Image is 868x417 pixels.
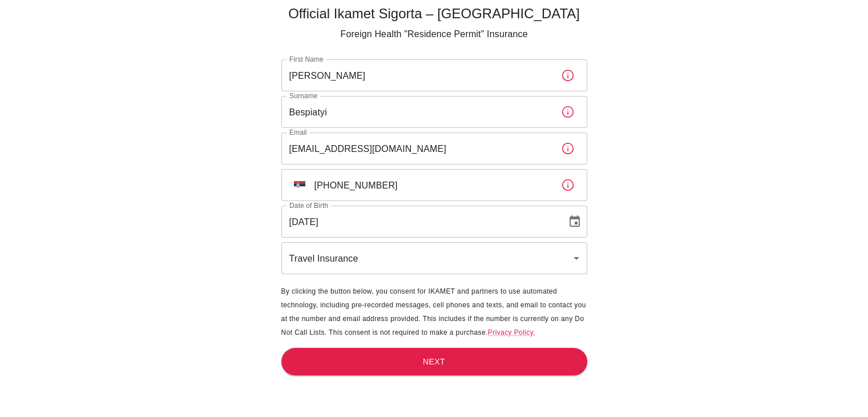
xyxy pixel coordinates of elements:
[281,242,587,274] div: Travel Insurance
[281,5,587,23] h5: Official Ikamet Sigorta – [GEOGRAPHIC_DATA]
[281,287,586,336] span: By clicking the button below, you consent for IKAMET and partners to use automated technology, in...
[281,27,587,41] p: Foreign Health "Residence Permit" Insurance
[281,206,559,238] input: DD/MM/YYYY
[289,91,317,101] label: Surname
[294,181,305,189] img: unknown
[563,210,586,233] button: Choose date, selected date is Oct 15, 1989
[289,201,328,210] label: Date of Birth
[289,127,307,137] label: Email
[289,54,324,64] label: First Name
[488,328,535,336] a: Privacy Policy.
[289,175,310,195] button: Select country
[281,348,587,376] button: Next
